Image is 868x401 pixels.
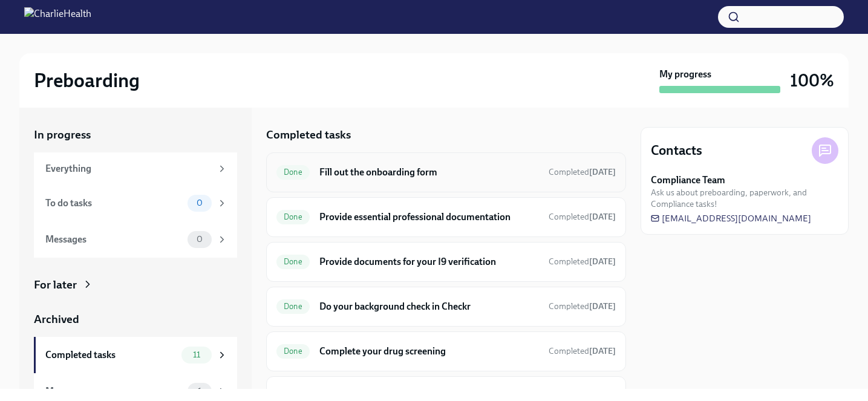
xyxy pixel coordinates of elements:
h2: Preboarding [34,68,140,93]
h6: Provide documents for your I9 verification [319,255,539,269]
a: DoneProvide documents for your I9 verificationCompleted[DATE] [276,252,616,272]
div: Messages [45,385,183,398]
span: Completed [549,167,616,177]
a: In progress [34,127,237,143]
h6: Do your background check in Checkr [319,300,539,313]
span: 1 [191,386,209,396]
a: DoneFill out the onboarding formCompleted[DATE] [276,163,616,182]
span: Done [276,302,310,311]
h3: 100% [790,70,834,91]
span: Done [276,212,310,221]
a: DoneComplete your drug screeningCompleted[DATE] [276,342,616,361]
a: Messages0 [34,221,237,258]
a: To do tasks0 [34,185,237,221]
h6: Fill out the onboarding form [319,166,539,179]
strong: [DATE] [589,301,616,311]
strong: [DATE] [589,212,616,222]
strong: [DATE] [589,256,616,267]
div: Messages [45,233,183,246]
strong: Compliance Team [651,174,725,187]
span: August 29th, 2025 22:12 [549,345,616,357]
div: To do tasks [45,197,183,210]
span: Ask us about preboarding, paperwork, and Compliance tasks! [651,187,838,210]
div: For later [34,277,77,293]
span: Completed [549,346,616,356]
img: CharlieHealth [24,7,91,27]
a: For later [34,277,237,293]
h6: Complete your drug screening [319,345,539,358]
span: Completed [549,256,616,267]
span: August 29th, 2025 22:12 [549,301,616,312]
span: Done [276,168,310,177]
span: Completed [549,212,616,222]
span: Done [276,347,310,356]
a: Everything [34,152,237,185]
span: 11 [186,350,207,359]
a: [EMAIL_ADDRESS][DOMAIN_NAME] [651,212,811,224]
a: DoneProvide essential professional documentationCompleted[DATE] [276,207,616,227]
span: September 2nd, 2025 12:50 [549,211,616,223]
span: 0 [189,198,210,207]
a: Completed tasks11 [34,337,237,373]
span: Done [276,257,310,266]
span: 0 [189,235,210,244]
a: Archived [34,311,237,327]
div: Everything [45,162,212,175]
h6: Provide essential professional documentation [319,210,539,224]
strong: My progress [659,68,711,81]
a: DoneDo your background check in CheckrCompleted[DATE] [276,297,616,316]
span: September 2nd, 2025 12:50 [549,256,616,267]
h4: Contacts [651,142,702,160]
h5: Completed tasks [266,127,351,143]
span: August 29th, 2025 22:00 [549,166,616,178]
strong: [DATE] [589,167,616,177]
div: Completed tasks [45,348,177,362]
strong: [DATE] [589,346,616,356]
span: Completed [549,301,616,311]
